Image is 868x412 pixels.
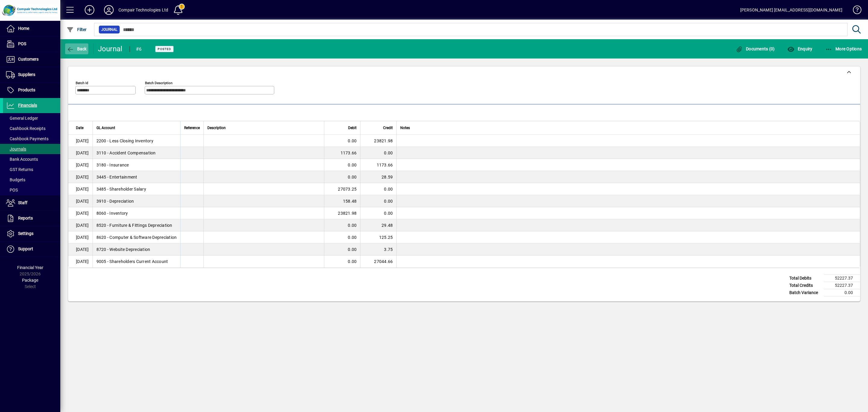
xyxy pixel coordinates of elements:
[68,135,93,147] td: [DATE]
[324,219,360,231] td: 0.00
[118,5,168,15] div: Compair Technologies Ltd
[3,195,60,211] a: Staff
[848,1,860,21] a: Knowledge Base
[324,255,360,268] td: 0.00
[360,147,396,159] td: 0.00
[3,144,60,154] a: Journals
[18,41,26,46] span: POS
[824,43,863,54] button: More Options
[76,125,83,131] span: Date
[76,81,88,85] mat-label: Batch Id
[65,43,88,54] button: Back
[68,183,93,195] td: [DATE]
[740,5,842,15] div: [PERSON_NAME] [EMAIL_ADDRESS][DOMAIN_NAME]
[3,83,60,98] a: Products
[786,282,824,289] td: Total Credits
[360,183,396,195] td: 0.00
[68,231,93,243] td: [DATE]
[67,46,87,51] span: Back
[96,174,137,180] span: 3445 - Entertainment
[96,150,156,156] span: 3110 - Accident Compensation
[6,136,49,141] span: Cashbook Payments
[101,27,117,33] span: Journal
[96,125,115,131] span: GL Account
[18,72,35,77] span: Suppliers
[400,125,410,131] span: Notes
[3,211,60,226] a: Reports
[96,186,146,192] span: 3485 - Shareholder Salary
[18,103,37,108] span: Financials
[324,231,360,243] td: 0.00
[324,243,360,255] td: 0.00
[6,116,38,121] span: General Ledger
[360,135,396,147] td: 23821.98
[68,171,93,183] td: [DATE]
[360,243,396,255] td: 3.75
[68,219,93,231] td: [DATE]
[824,275,860,282] td: 52227.37
[6,188,18,192] span: POS
[383,125,393,131] span: Credit
[68,255,93,268] td: [DATE]
[324,147,360,159] td: 1173.66
[96,138,153,144] span: 2200 - Less Closing Inventory
[18,216,33,220] span: Reports
[3,226,60,241] a: Settings
[324,207,360,219] td: 23821.98
[3,36,60,52] a: POS
[17,265,43,270] span: Financial Year
[324,171,360,183] td: 0.00
[60,43,93,54] app-page-header-button: Back
[80,5,99,15] button: Add
[360,207,396,219] td: 0.00
[18,26,29,31] span: Home
[360,159,396,171] td: 1173.66
[3,164,60,175] a: GST Returns
[736,46,775,51] span: Documents (0)
[360,231,396,243] td: 125.25
[6,126,46,131] span: Cashbook Receipts
[67,27,87,32] span: Filter
[3,134,60,144] a: Cashbook Payments
[3,154,60,164] a: Bank Accounts
[3,185,60,195] a: POS
[324,195,360,207] td: 158.48
[158,47,171,51] span: Posted
[68,159,93,171] td: [DATE]
[22,278,38,283] span: Package
[360,219,396,231] td: 29.48
[825,46,862,51] span: More Options
[18,246,33,251] span: Support
[18,87,35,92] span: Products
[68,147,93,159] td: [DATE]
[96,258,168,265] span: 9005 - Shareholders Current Account
[360,171,396,183] td: 28.59
[3,175,60,185] a: Budgets
[3,242,60,257] a: Support
[96,222,172,228] span: 8520 - Furniture & Fittings Depreciation
[360,255,396,268] td: 27044.66
[145,81,172,85] mat-label: Batch Description
[18,200,27,205] span: Staff
[324,183,360,195] td: 27073.25
[96,198,134,204] span: 3910 - Depreciation
[6,177,25,182] span: Budgets
[6,167,33,172] span: GST Returns
[68,243,93,255] td: [DATE]
[96,162,129,168] span: 3180 - Insurance
[824,282,860,289] td: 52227.37
[3,67,60,82] a: Suppliers
[786,289,824,296] td: Batch Variance
[324,135,360,147] td: 0.00
[786,43,814,54] button: Enquiry
[348,125,357,131] span: Debit
[65,24,88,35] button: Filter
[324,159,360,171] td: 0.00
[68,195,93,207] td: [DATE]
[99,5,118,15] button: Profile
[3,123,60,134] a: Cashbook Receipts
[96,234,177,240] span: 8620 - Computer & Software Depreciation
[184,125,200,131] span: Reference
[68,207,93,219] td: [DATE]
[98,44,124,54] div: Journal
